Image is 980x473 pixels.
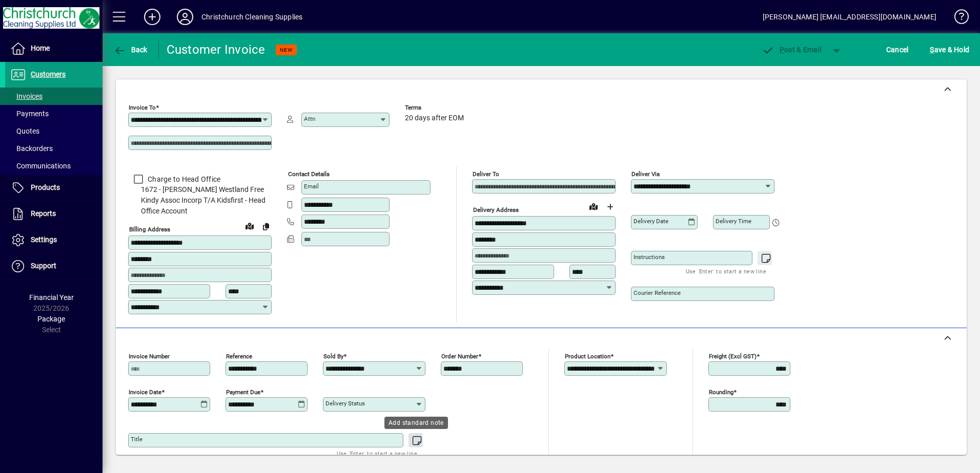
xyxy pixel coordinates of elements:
[10,162,71,170] span: Communications
[304,183,319,190] mat-label: Email
[169,8,201,26] button: Profile
[146,174,220,184] label: Charge to Head Office
[5,105,103,122] a: Payments
[29,293,74,302] span: Financial Year
[5,157,103,175] a: Communications
[780,46,784,54] span: P
[10,110,49,118] span: Payments
[762,46,821,54] span: ost & Email
[5,201,103,227] a: Reports
[5,227,103,253] a: Settings
[631,170,660,178] mat-label: Deliver via
[709,352,757,359] mat-label: Freight (excl GST)
[10,92,43,100] span: Invoices
[927,40,972,59] button: Save & Hold
[405,104,466,111] span: Terms
[131,436,142,443] mat-label: Title
[634,218,668,225] mat-label: Delivery date
[10,144,53,153] span: Backorders
[473,170,499,178] mat-label: Deliver To
[716,218,751,225] mat-label: Delivery time
[323,352,343,359] mat-label: Sold by
[241,218,258,234] a: View on map
[5,122,103,140] a: Quotes
[565,352,610,359] mat-label: Product location
[31,262,56,270] span: Support
[634,253,665,261] mat-label: Instructions
[5,253,103,279] a: Support
[129,388,161,395] mat-label: Invoice date
[585,198,602,214] a: View on map
[757,40,826,59] button: Post & Email
[686,265,766,277] mat-hint: Use 'Enter' to start a new line
[763,9,936,25] div: [PERSON_NAME] [EMAIL_ADDRESS][DOMAIN_NAME]
[384,417,448,429] div: Add standard note
[103,40,159,59] app-page-header-button: Back
[5,140,103,157] a: Backorders
[128,184,272,217] span: 1672 - [PERSON_NAME] Westland Free Kindy Assoc Incorp T/A Kidsfirst - Head Office Account
[325,400,365,407] mat-label: Delivery status
[886,41,909,58] span: Cancel
[5,36,103,61] a: Home
[129,104,156,111] mat-label: Invoice To
[258,218,274,234] button: Copy to Delivery address
[31,235,57,244] span: Settings
[201,9,302,25] div: Christchurch Cleaning Supplies
[111,40,150,59] button: Back
[5,88,103,105] a: Invoices
[10,127,39,135] span: Quotes
[884,40,911,59] button: Cancel
[709,388,733,395] mat-label: Rounding
[37,315,65,323] span: Package
[31,183,60,191] span: Products
[304,115,315,122] mat-label: Attn
[31,70,66,78] span: Customers
[129,352,170,359] mat-label: Invoice number
[405,114,464,122] span: 20 days after EOM
[930,46,934,54] span: S
[31,44,50,52] span: Home
[634,289,681,296] mat-label: Courier Reference
[226,352,252,359] mat-label: Reference
[167,41,266,58] div: Customer Invoice
[441,352,478,359] mat-label: Order number
[31,209,56,218] span: Reports
[602,199,618,215] button: Choose address
[226,388,260,395] mat-label: Payment due
[947,2,967,35] a: Knowledge Base
[930,41,969,58] span: ave & Hold
[337,447,417,459] mat-hint: Use 'Enter' to start a new line
[5,175,103,201] a: Products
[136,8,169,26] button: Add
[280,47,293,53] span: NEW
[113,46,148,54] span: Back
